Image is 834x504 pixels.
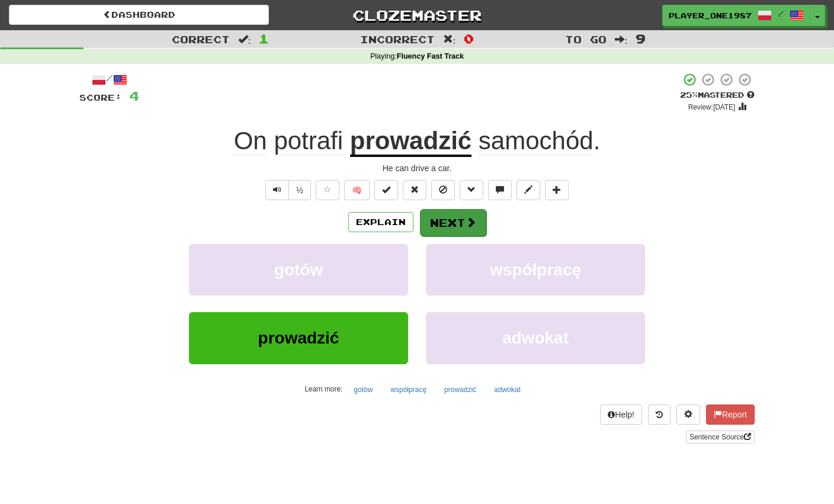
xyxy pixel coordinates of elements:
[680,90,755,101] div: Mastered
[287,5,547,25] a: Clozemaster
[600,405,642,425] button: Help!
[172,33,230,45] span: Correct
[487,381,527,399] button: adwokat
[431,180,455,200] button: Ignore sentence (alt+i)
[502,329,569,347] span: adwokat
[636,31,646,46] span: 9
[471,127,600,155] span: .
[304,385,342,393] small: Learn more:
[565,33,607,45] span: To go
[316,180,339,200] button: Favorite sentence (alt+f)
[778,9,784,18] span: /
[350,127,471,157] u: prowadzić
[615,34,628,44] span: :
[374,180,398,200] button: Set this sentence to 100% Mastered (alt+m)
[545,180,569,200] button: Add to collection (alt+a)
[9,5,269,25] a: Dashboard
[426,244,645,296] button: współpracę
[263,180,311,200] div: Text-to-speech controls
[344,180,370,200] button: 🧠
[648,405,671,425] button: Round history (alt+y)
[265,180,289,200] button: Play sentence audio (ctl+space)
[274,127,343,155] span: potrafi
[680,90,698,99] span: 25 %
[189,244,408,296] button: gotów
[517,180,540,200] button: Edit sentence (alt+d)
[438,381,483,399] button: prowadzić
[234,127,267,155] span: On
[79,92,122,102] span: Score:
[403,180,426,200] button: Reset to 0% Mastered (alt+r)
[348,212,413,232] button: Explain
[129,88,139,103] span: 4
[258,329,339,347] span: prowadzić
[347,381,379,399] button: gotów
[662,5,810,26] a: Player_one1987 /
[460,180,483,200] button: Grammar (alt+g)
[397,52,464,60] strong: Fluency Fast Track
[669,10,752,21] span: Player_one1987
[479,127,594,155] span: samochód
[686,431,755,444] a: Sentence Source
[706,405,755,425] button: Report
[426,312,645,364] button: adwokat
[488,180,512,200] button: Discuss sentence (alt+u)
[274,261,323,279] span: gotów
[238,34,251,44] span: :
[443,34,456,44] span: :
[384,381,433,399] button: współpracę
[360,33,435,45] span: Incorrect
[420,209,486,236] button: Next
[79,72,139,87] div: /
[464,31,474,46] span: 0
[189,312,408,364] button: prowadzić
[688,103,736,111] small: Review: [DATE]
[259,31,269,46] span: 1
[79,162,755,174] div: He can drive a car.
[490,261,581,279] span: współpracę
[288,180,311,200] button: ½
